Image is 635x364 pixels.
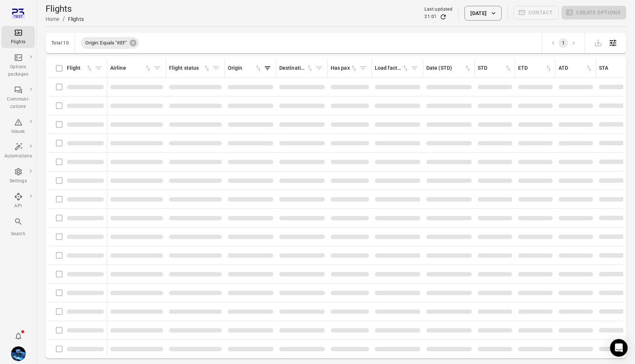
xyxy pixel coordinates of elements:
[409,63,420,74] span: Filter by load factor
[152,63,163,74] span: Filter by airline
[559,64,593,72] div: Sort by ATD in ascending order
[440,13,447,21] button: Refresh data
[8,343,29,364] button: Daníel Benediktsson
[46,3,84,15] h1: Flights
[1,116,35,138] a: Issues
[228,64,262,72] div: Sort by origin in ascending order
[51,40,69,45] div: Total 10
[67,64,93,72] div: Sort by flight in ascending order
[211,63,222,74] span: Filter by flight status
[46,16,60,22] a: Home
[424,6,452,13] div: Last updated
[514,6,559,21] span: Please make a selection to create communications
[46,15,84,23] nav: Breadcrumbs
[313,63,324,74] span: Filter by destination
[464,6,501,21] button: [DATE]
[375,64,409,72] div: Sort by load factor in ascending order
[591,39,606,46] span: Please make a selection to export
[1,165,35,187] a: Settings
[1,26,35,48] a: Flights
[262,63,273,74] span: Filter by origin
[1,215,35,240] button: Search
[424,13,437,21] div: 21:01
[4,63,32,78] div: Options packages
[1,51,35,80] a: Options packages
[478,64,512,72] div: Sort by STD in ascending order
[426,64,471,72] div: Sort by date (STD) in ascending order
[279,64,313,72] div: Sort by destination in ascending order
[599,64,633,72] div: Sort by STA in ascending order
[4,153,32,160] div: Automations
[11,329,26,343] button: Notifications
[4,39,32,46] div: Flights
[81,39,131,47] span: Origin: Equals "KEF"
[68,15,84,23] div: Flights
[518,64,552,72] div: Sort by ETD in ascending order
[1,140,35,162] a: Automations
[4,128,32,135] div: Issues
[610,339,628,357] div: Open Intercom Messenger
[562,6,626,21] span: Please make a selection to create an option package
[4,178,32,185] div: Settings
[62,15,65,23] li: /
[81,37,139,49] div: Origin: Equals "KEF"
[4,96,32,110] div: Communi-cations
[110,64,152,72] div: Sort by airline in ascending order
[1,83,35,113] a: Communi-cations
[93,63,104,74] span: Filter by flight
[1,190,35,212] a: API
[11,346,26,361] img: shutterstock-1708408498.jpg
[548,38,579,48] nav: pagination navigation
[358,63,369,74] span: Filter by has pax
[606,36,620,50] button: Open table configuration
[4,230,32,238] div: Search
[559,38,568,48] button: page 1
[331,64,358,72] div: Sort by has pax in ascending order
[169,64,211,72] div: Sort by flight status in ascending order
[4,203,32,210] div: API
